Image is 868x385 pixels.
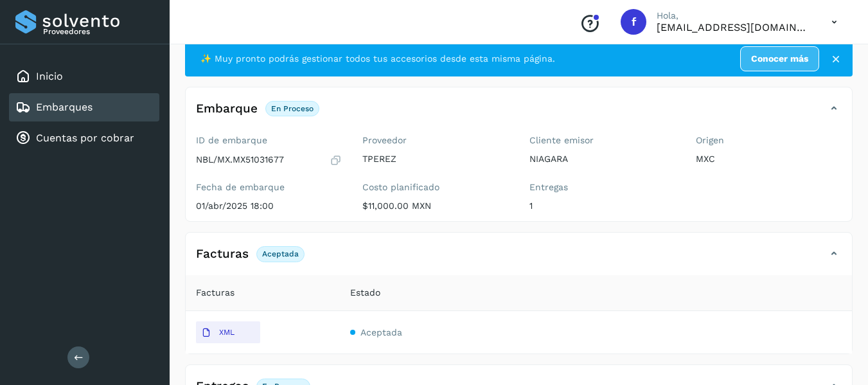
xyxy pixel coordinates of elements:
[740,46,819,71] a: Conocer más
[350,286,380,300] span: Estado
[529,154,675,165] p: NIAGARA
[186,98,852,130] div: EmbarqueEn proceso
[196,247,249,262] h4: Facturas
[271,104,314,113] p: En proceso
[657,10,811,21] p: Hola,
[696,135,842,146] label: Origen
[529,182,675,193] label: Entregas
[196,182,342,193] label: Fecha de embarque
[36,132,134,144] a: Cuentas por cobrar
[9,62,159,91] div: Inicio
[36,70,63,82] a: Inicio
[657,21,811,33] p: finanzastransportesperez@gmail.com
[262,249,299,258] p: Aceptada
[362,135,508,146] label: Proveedor
[696,154,842,165] p: MXC
[186,243,852,275] div: FacturasAceptada
[9,124,159,152] div: Cuentas por cobrar
[529,135,675,146] label: Cliente emisor
[362,201,508,211] p: $11,000.00 MXN
[360,327,402,337] span: Aceptada
[200,52,555,66] span: ✨ Muy pronto podrás gestionar todos tus accesorios desde esta misma página.
[362,154,508,165] p: TPEREZ
[196,102,258,116] h4: Embarque
[36,101,93,113] a: Embarques
[43,27,154,36] p: Proveedores
[196,154,284,165] p: NBL/MX.MX51031677
[196,135,342,146] label: ID de embarque
[529,201,675,211] p: 1
[362,182,508,193] label: Costo planificado
[196,201,342,211] p: 01/abr/2025 18:00
[9,93,159,121] div: Embarques
[196,321,260,343] button: XML
[219,328,235,337] p: XML
[196,286,235,300] span: Facturas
